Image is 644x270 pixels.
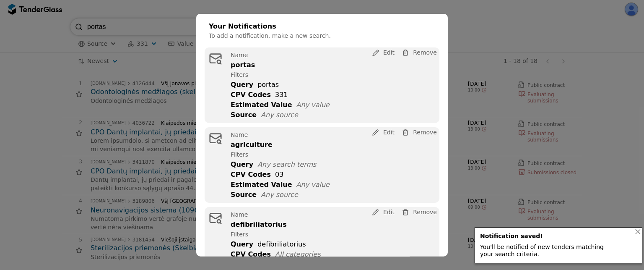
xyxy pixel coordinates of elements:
[400,47,439,58] button: Remove
[231,181,292,189] span: Estimated Value
[231,170,271,178] span: CPV Codes
[296,181,330,189] span: Any value
[231,111,257,119] span: Source
[231,80,253,88] span: Query
[257,80,279,88] div: portas
[275,250,321,258] span: All categories
[296,101,330,109] span: Any value
[231,151,248,157] span: Filters
[400,207,439,218] button: Remove
[275,91,288,99] div: 331
[275,170,283,178] div: 03
[231,101,292,109] span: Estimated Value
[257,160,316,168] span: Any search terms
[231,71,248,78] span: Filters
[231,61,255,69] div: portas
[209,22,276,30] span: Your Notifications
[261,111,298,119] span: Any source
[400,127,439,138] button: Remove
[231,220,287,228] div: defibriliatorius
[370,127,397,138] button: Edit
[231,160,253,168] span: Query
[231,141,273,149] div: agriculture
[231,131,248,138] span: Name
[231,231,248,237] span: Filters
[370,207,397,218] button: Edit
[413,129,437,136] span: Remove
[209,32,331,39] span: To add a notification, make a new search.
[370,47,397,58] button: Edit
[261,191,298,199] span: Any source
[383,49,395,56] span: Edit
[231,91,271,99] span: CPV Codes
[383,209,395,215] span: Edit
[383,129,395,136] span: Edit
[257,240,306,248] div: defibriliatorius
[231,191,257,199] span: Source
[231,240,253,248] span: Query
[231,250,271,258] span: CPV Codes
[413,209,437,215] span: Remove
[413,49,437,56] span: Remove
[231,211,248,218] span: Name
[231,52,248,58] span: Name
